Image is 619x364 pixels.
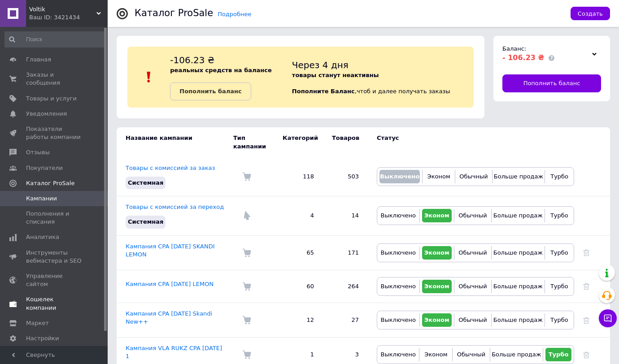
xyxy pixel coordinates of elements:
[457,246,489,260] button: Обычный
[26,148,50,156] span: Отзывы
[494,313,542,327] button: Больше продаж
[425,170,453,183] button: Эконом
[455,348,487,361] button: Обычный
[292,54,474,100] div: , чтоб и далее получать заказы
[323,157,368,196] td: 503
[26,319,49,327] span: Маркет
[422,246,452,260] button: Эконом
[170,82,251,100] a: Пополнить баланс
[502,74,601,92] a: Пополнить баланс
[458,249,487,256] span: Обычный
[571,7,610,20] button: Создать
[233,127,274,157] td: Тип кампании
[583,283,589,290] a: Удалить
[424,283,449,290] span: Эконом
[323,127,368,157] td: Товаров
[26,164,63,172] span: Покупатели
[381,212,416,219] span: Выключено
[26,195,57,203] span: Кампании
[26,249,83,265] span: Инструменты вебмастера и SEO
[494,173,543,180] span: Больше продаж
[493,249,543,256] span: Больше продаж
[458,170,489,183] button: Обычный
[26,71,83,87] span: Заказы и сообщения
[126,281,214,287] a: Кампания CPA [DATE] LEMON
[424,316,449,323] span: Эконом
[26,125,83,141] span: Показатели работы компании
[274,235,323,270] td: 65
[583,249,589,256] a: Удалить
[368,127,574,157] td: Статус
[26,272,83,288] span: Управление сайтом
[550,316,568,323] span: Турбо
[26,334,59,342] span: Настройки
[170,55,214,65] span: -106.23 ₴
[274,157,323,196] td: 118
[292,72,379,78] b: товары станут неактивны
[29,5,96,13] span: Voltik
[493,348,541,361] button: Больше продаж
[323,235,368,270] td: 171
[218,11,251,17] a: Подробнее
[274,270,323,303] td: 60
[126,310,212,325] a: Кампания CPA [DATE] Skandi New++
[381,249,416,256] span: Выключено
[457,313,489,327] button: Обычный
[117,127,233,157] td: Название кампании
[583,351,589,358] a: Удалить
[427,173,450,180] span: Эконом
[126,243,215,258] a: Кампания CPA [DATE] SKANDI LEMON
[323,196,368,235] td: 14
[458,283,487,290] span: Обычный
[550,173,568,180] span: Турбо
[379,209,417,222] button: Выключено
[274,196,323,235] td: 4
[502,45,526,52] span: Баланс:
[457,351,485,358] span: Обычный
[547,170,571,183] button: Турбо
[242,248,251,257] img: Комиссия за заказ
[523,79,580,87] span: Пополнить баланс
[242,350,251,359] img: Комиссия за заказ
[126,345,222,360] a: Кампания VLA RUKZ CPA [DATE] 1
[4,31,106,48] input: Поиск
[599,309,617,327] button: Чат с покупателем
[26,56,51,64] span: Главная
[550,283,568,290] span: Турбо
[26,295,83,312] span: Кошелек компании
[578,10,603,17] span: Создать
[547,209,571,222] button: Турбо
[26,179,74,187] span: Каталог ProSale
[549,351,569,358] span: Турбо
[422,348,450,361] button: Эконом
[292,88,355,95] b: Пополните Баланс
[494,280,542,293] button: Больше продаж
[494,246,542,260] button: Больше продаж
[323,303,368,337] td: 27
[126,165,215,171] a: Товары с комиссией за заказ
[379,170,420,183] button: Выключено
[545,348,571,361] button: Турбо
[381,283,416,290] span: Выключено
[379,348,417,361] button: Выключено
[494,209,542,222] button: Больше продаж
[26,110,67,118] span: Уведомления
[128,218,163,225] span: Системная
[29,13,108,22] div: Ваш ID: 3421434
[381,316,416,323] span: Выключено
[493,316,543,323] span: Больше продаж
[242,282,251,291] img: Комиссия за заказ
[126,204,224,210] a: Товары с комиссией за переход
[424,212,449,219] span: Эконом
[550,249,568,256] span: Турбо
[550,212,568,219] span: Турбо
[422,209,452,222] button: Эконом
[274,127,323,157] td: Категорий
[135,9,213,18] div: Каталог ProSale
[493,283,543,290] span: Больше продаж
[547,313,571,327] button: Турбо
[381,351,416,358] span: Выключено
[422,280,452,293] button: Эконом
[458,316,487,323] span: Обычный
[502,53,544,62] span: - 106.23 ₴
